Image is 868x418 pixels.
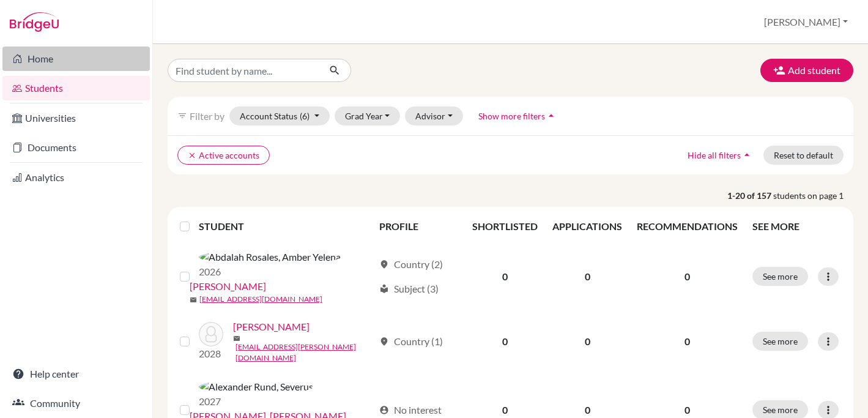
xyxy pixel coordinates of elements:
[637,403,738,417] p: 0
[335,106,401,125] button: Grad Year
[379,334,443,349] div: Country (1)
[236,341,374,364] a: [EMAIL_ADDRESS][PERSON_NAME][DOMAIN_NAME]
[629,212,745,241] th: RECOMMENDATIONS
[727,189,773,202] strong: 1-20 of 157
[199,394,313,409] p: 2027
[2,362,150,386] a: Help center
[379,259,389,269] span: location_on
[545,312,629,371] td: 0
[741,149,753,161] i: arrow_drop_up
[677,146,763,165] button: Hide all filtersarrow_drop_up
[199,322,223,346] img: Adam, Breck
[379,403,442,417] div: No interest
[545,241,629,312] td: 0
[745,212,848,241] th: SEE MORE
[478,111,545,121] span: Show more filters
[752,267,808,286] button: See more
[177,111,187,121] i: filter_list
[233,335,240,342] span: mail
[10,12,59,32] img: Bridge-U
[199,346,223,361] p: 2028
[2,106,150,130] a: Universities
[233,319,310,334] a: [PERSON_NAME]
[545,212,629,241] th: APPLICATIONS
[763,146,844,165] button: Reset to default
[199,294,322,305] a: [EMAIL_ADDRESS][DOMAIN_NAME]
[2,135,150,160] a: Documents
[379,284,389,294] span: local_library
[300,111,310,121] span: (6)
[379,337,389,346] span: location_on
[2,165,150,190] a: Analytics
[379,257,443,272] div: Country (2)
[465,212,545,241] th: SHORTLISTED
[545,110,557,122] i: arrow_drop_up
[752,332,808,351] button: See more
[465,312,545,371] td: 0
[229,106,330,125] button: Account Status(6)
[2,391,150,416] a: Community
[2,76,150,100] a: Students
[760,59,853,82] button: Add student
[637,334,738,349] p: 0
[188,151,196,160] i: clear
[190,110,224,122] span: Filter by
[405,106,463,125] button: Advisor
[379,282,439,296] div: Subject (3)
[759,10,853,34] button: [PERSON_NAME]
[465,241,545,312] td: 0
[199,250,341,264] img: Abdalah Rosales, Amber Yelena
[468,106,568,125] button: Show more filtersarrow_drop_up
[773,189,853,202] span: students on page 1
[637,269,738,284] p: 0
[688,150,741,160] span: Hide all filters
[372,212,466,241] th: PROFILE
[2,47,150,71] a: Home
[199,264,341,279] p: 2026
[177,146,270,165] button: clearActive accounts
[190,296,197,304] span: mail
[190,279,266,294] a: [PERSON_NAME]
[379,405,389,415] span: account_circle
[199,379,313,394] img: Alexander Rund, Severus
[199,212,372,241] th: STUDENT
[168,59,319,82] input: Find student by name...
